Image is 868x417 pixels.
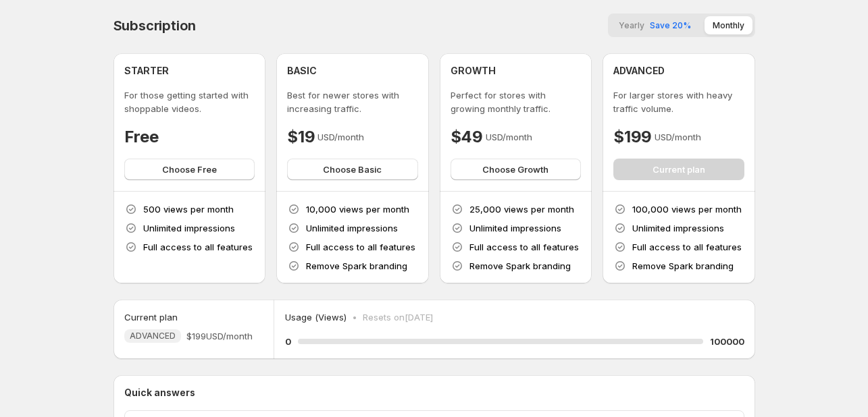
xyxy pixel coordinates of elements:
[611,16,699,34] button: YearlySave 20%
[306,221,398,235] p: Unlimited impressions
[113,18,197,34] h4: Subscription
[306,259,407,273] p: Remove Spark branding
[451,88,582,115] p: Perfect for stores with growing monthly traffic.
[130,331,176,341] span: ADVANCED
[162,163,217,176] span: Choose Free
[451,64,496,78] h4: GROWTH
[287,126,315,148] h4: $19
[705,16,752,34] button: Monthly
[710,335,744,348] h5: 100000
[632,259,734,273] p: Remove Spark branding
[124,126,159,148] h4: Free
[186,329,253,343] span: $199 USD/month
[124,159,255,180] button: Choose Free
[632,221,724,235] p: Unlimited impressions
[352,310,357,324] p: •
[143,202,234,216] p: 500 views per month
[655,130,701,144] p: USD/month
[451,126,483,148] h4: $49
[486,130,532,144] p: USD/month
[469,221,561,235] p: Unlimited impressions
[287,64,317,78] h4: BASIC
[451,159,582,180] button: Choose Growth
[469,259,571,273] p: Remove Spark branding
[650,20,691,30] span: Save 20%
[632,202,742,216] p: 100,000 views per month
[287,159,418,180] button: Choose Basic
[143,221,235,235] p: Unlimited impressions
[323,163,382,176] span: Choose Basic
[306,240,415,254] p: Full access to all features
[469,240,579,254] p: Full access to all features
[287,88,418,115] p: Best for newer stores with increasing traffic.
[619,20,644,30] span: Yearly
[124,310,178,324] h5: Current plan
[124,386,744,399] p: Quick answers
[613,64,665,78] h4: ADVANCED
[632,240,742,254] p: Full access to all features
[613,88,744,115] p: For larger stores with heavy traffic volume.
[143,240,253,254] p: Full access to all features
[482,163,548,176] span: Choose Growth
[124,64,169,78] h4: STARTER
[306,202,409,216] p: 10,000 views per month
[613,126,652,148] h4: $199
[124,88,255,115] p: For those getting started with shoppable videos.
[317,130,364,144] p: USD/month
[363,310,433,324] p: Resets on [DATE]
[469,202,574,216] p: 25,000 views per month
[285,335,291,348] h5: 0
[285,310,347,324] p: Usage (Views)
